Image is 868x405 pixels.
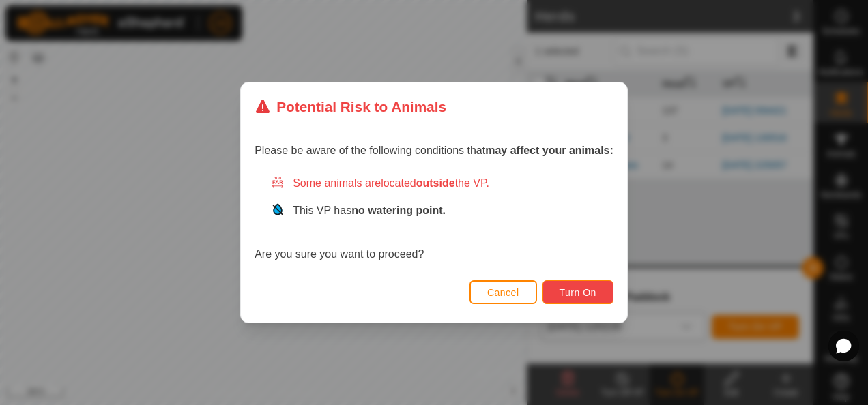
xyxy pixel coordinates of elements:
strong: outside [416,177,455,189]
div: Potential Risk to Animals [255,96,446,117]
span: Cancel [487,287,519,298]
span: located the VP. [381,177,489,189]
button: Turn On [542,280,613,304]
strong: may affect your animals: [485,145,613,156]
strong: no watering point. [351,205,446,216]
div: Some animals are [271,175,613,192]
span: Turn On [560,287,596,298]
div: Are you sure you want to proceed? [255,175,613,262]
span: This VP has [293,205,446,216]
span: Please be aware of the following conditions that [255,145,613,156]
button: Cancel [469,280,537,304]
